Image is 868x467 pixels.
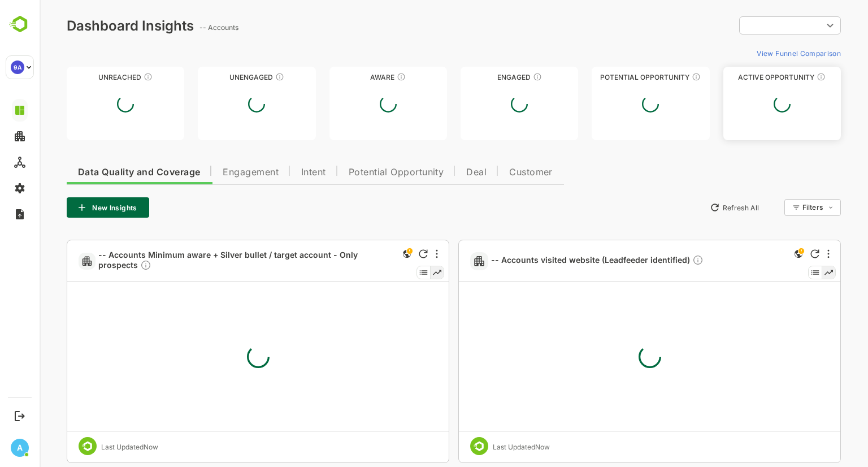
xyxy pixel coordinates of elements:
[700,15,801,36] div: ​
[427,168,447,177] span: Deal
[104,72,113,81] div: These accounts have not been engaged with for a defined time period
[6,14,34,35] img: BambooboxLogoMark.f1c84d78b4c51b1a7b5f700c9845e183.svg
[470,168,513,177] span: Customer
[309,168,405,177] span: Potential Opportunity
[713,44,801,62] button: View Funnel Comparison
[27,18,154,34] div: Dashboard Insights
[421,73,539,81] div: Engaged
[763,203,783,211] div: Filters
[777,72,786,81] div: These accounts have open opportunities which might be at any of the Sales Stages
[236,72,245,81] div: These accounts have not shown enough engagement and need nurturing
[665,198,724,217] button: Refresh All
[62,443,119,451] div: Last Updated Now
[552,73,670,81] div: Potential Opportunity
[12,408,27,423] button: Logout
[262,168,287,177] span: Intent
[493,72,502,81] div: These accounts are warm, further nurturing would qualify them to MQAs
[653,254,664,267] div: Description not present
[101,260,112,273] div: Description not present
[453,443,510,451] div: Last Updated Now
[752,247,766,262] div: This is a global insight. Segment selection is not applicable for this view
[11,439,29,457] div: A
[38,168,160,177] span: Data Quality and Coverage
[158,73,276,81] div: Unengaged
[361,247,374,262] div: This is a global insight. Segment selection is not applicable for this view
[27,197,110,218] button: New Insights
[160,23,202,32] ag: -- Accounts
[59,250,361,273] a: -- Accounts Minimum aware + Silver bullet / target account - Only prospectsDescription not present
[59,250,356,273] span: -- Accounts Minimum aware + Silver bullet / target account - Only prospects
[357,72,366,81] div: These accounts have just entered the buying cycle and need further nurturing
[771,249,780,258] div: Refresh
[379,249,388,258] div: Refresh
[762,197,801,218] div: Filters
[652,72,661,81] div: These accounts are MQAs and can be passed on to Inside Sales
[684,73,801,81] div: Active Opportunity
[27,73,145,81] div: Unreached
[788,249,790,258] div: More
[11,60,24,74] div: 9A
[452,254,664,267] span: -- Accounts visited website (Leadfeeder identified)
[396,249,398,258] div: More
[183,168,239,177] span: Engagement
[290,73,407,81] div: Aware
[452,254,669,267] a: -- Accounts visited website (Leadfeeder identified)Description not present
